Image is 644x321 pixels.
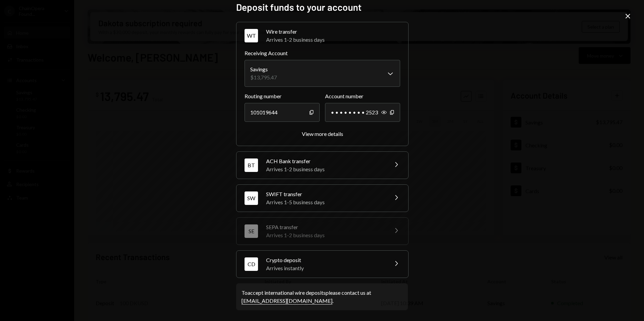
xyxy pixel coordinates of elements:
[236,152,408,179] button: BTACH Bank transferArrives 1-2 business days
[266,256,384,264] div: Crypto deposit
[266,36,400,44] div: Arrives 1-2 business days
[236,1,408,14] h2: Deposit funds to your account
[266,264,384,272] div: Arrives instantly
[236,185,408,212] button: SWSWIFT transferArrives 1-5 business days
[302,131,343,138] button: View more details
[325,92,400,100] label: Account number
[266,198,384,206] div: Arrives 1-5 business days
[245,257,258,271] div: CD
[266,157,384,165] div: ACH Bank transfer
[241,289,402,305] div: To accept international wire deposits please contact us at .
[245,191,258,205] div: SW
[236,251,408,278] button: CDCrypto depositArrives instantly
[245,60,400,87] button: Receiving Account
[245,29,258,42] div: WT
[302,131,343,137] div: View more details
[236,218,408,245] button: SESEPA transferArrives 1-2 business days
[266,28,400,36] div: Wire transfer
[266,190,384,198] div: SWIFT transfer
[245,103,320,122] div: 101019644
[245,49,400,57] label: Receiving Account
[245,224,258,238] div: SE
[245,158,258,172] div: BT
[236,22,408,49] button: WTWire transferArrives 1-2 business days
[245,49,400,138] div: WTWire transferArrives 1-2 business days
[266,231,384,239] div: Arrives 1-2 business days
[245,92,320,100] label: Routing number
[266,165,384,173] div: Arrives 1-2 business days
[325,103,400,122] div: • • • • • • • • 2523
[266,223,384,231] div: SEPA transfer
[241,297,332,305] a: [EMAIL_ADDRESS][DOMAIN_NAME]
